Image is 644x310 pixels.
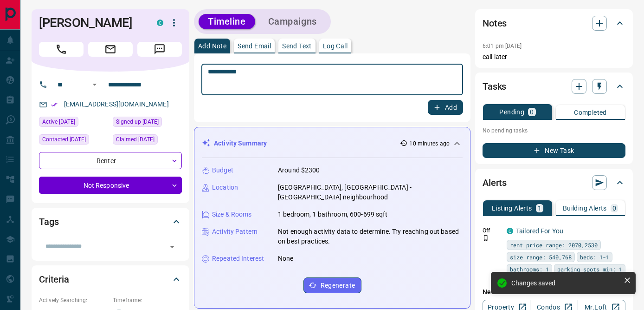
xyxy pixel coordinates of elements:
p: Activity Summary [214,139,267,148]
button: Timeline [199,14,255,29]
div: Notes [483,12,625,34]
p: Send Text [282,43,312,49]
div: condos.ca [157,20,163,26]
span: beds: 1-1 [580,252,609,262]
svg: Email Verified [51,101,58,108]
div: Mon Nov 25 2024 [113,134,182,147]
div: Alerts [483,171,625,194]
span: Active [DATE] [42,117,75,126]
div: Not Responsive [39,177,182,194]
button: Regenerate [303,277,361,293]
span: bathrooms: 1 [510,264,549,274]
button: New Task [483,143,625,158]
p: Size & Rooms [212,210,252,219]
div: Changes saved [511,279,620,287]
span: Signed up [DATE] [116,117,159,126]
div: Activity Summary10 minutes ago [202,135,463,152]
p: 0 [612,205,616,211]
a: Tailored For You [516,227,563,235]
p: Completed [574,109,607,116]
div: Criteria [39,268,182,290]
p: 1 [538,205,541,211]
p: Building Alerts [563,205,607,211]
span: size range: 540,768 [510,252,572,262]
p: 0 [530,109,534,115]
p: New Alert: [483,287,625,297]
div: Mon Nov 25 2024 [113,117,182,130]
a: [EMAIL_ADDRESS][DOMAIN_NAME] [64,100,169,108]
span: Claimed [DATE] [116,135,155,144]
div: Tasks [483,75,625,98]
h2: Tags [39,214,58,229]
button: Add [428,100,463,115]
span: rent price range: 2070,2530 [510,240,598,250]
p: Off [483,226,501,235]
p: Actively Searching: [39,296,108,304]
button: Campaigns [259,14,326,29]
p: Around $2300 [278,165,320,175]
span: Email [88,42,133,57]
p: 1 bedroom, 1 bathroom, 600-699 sqft [278,210,388,219]
p: Activity Pattern [212,227,258,237]
p: 6:01 pm [DATE] [483,43,522,49]
p: Listing Alerts [492,205,532,211]
button: Open [166,240,179,253]
div: Tags [39,211,182,233]
h2: Tasks [483,79,506,94]
div: Thu May 08 2025 [39,134,108,147]
span: Call [39,42,84,57]
div: Renter [39,152,182,169]
h2: Notes [483,16,507,31]
p: None [278,254,294,264]
span: Message [137,42,182,57]
div: condos.ca [507,228,513,234]
p: call later [483,52,625,62]
p: Timeframe: [113,296,182,304]
span: parking spots min: 1 [557,264,622,274]
span: Contacted [DATE] [42,135,86,144]
p: Send Email [238,43,271,49]
svg: Push Notification Only [483,235,489,241]
h2: Alerts [483,175,507,190]
p: No pending tasks [483,124,625,138]
p: Pending [499,109,524,115]
div: Mon Nov 25 2024 [39,117,108,130]
p: 10 minutes ago [409,139,450,148]
p: Log Call [323,43,348,49]
button: Open [89,79,100,90]
p: [GEOGRAPHIC_DATA], [GEOGRAPHIC_DATA] - [GEOGRAPHIC_DATA] neighbourhood [278,183,463,202]
p: Repeated Interest [212,254,264,264]
p: Location [212,183,238,192]
p: Budget [212,165,233,175]
p: Not enough activity data to determine. Try reaching out based on best practices. [278,227,463,246]
p: Add Note [198,43,226,49]
h2: Criteria [39,272,69,287]
h1: [PERSON_NAME] [39,15,143,30]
